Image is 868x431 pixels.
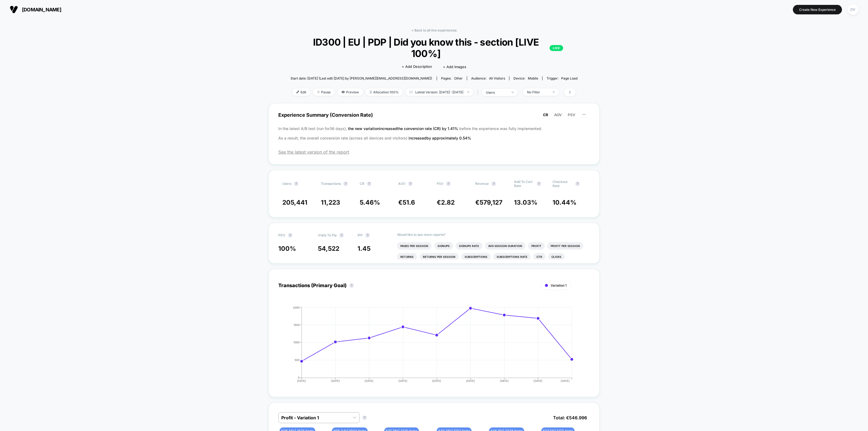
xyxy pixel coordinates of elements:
[528,76,538,80] span: mobile
[408,182,413,186] button: ?
[360,182,364,186] span: CR
[437,199,455,206] span: €
[492,182,496,186] button: ?
[397,242,432,250] li: Pages Per Session
[398,379,407,382] tspan: [DATE]
[575,182,580,186] button: ?
[317,91,320,93] img: end
[461,253,491,261] li: Subscriptions
[305,36,563,59] span: ID300 | EU | PDP | Did you know this - section [LIVE 100%]
[848,4,858,15] div: DV
[550,412,590,423] span: Total: € 546.996
[446,182,451,186] button: ?
[568,113,575,117] span: PSV
[489,76,505,80] span: All Visitors
[337,88,363,96] span: Preview
[293,306,299,309] tspan: 2000
[475,199,502,206] span: €
[553,112,563,117] button: AOV
[411,28,457,32] a: < Back to all live experiences
[22,7,61,12] span: [DOMAIN_NAME]
[339,233,344,237] button: ?
[551,283,567,287] span: Variation 1
[443,65,466,69] span: + Add Images
[331,379,340,382] tspan: [DATE]
[493,253,531,261] li: Subscriptions Rate
[295,358,299,362] tspan: 500
[437,182,443,186] span: PSV
[294,182,298,186] button: ?
[512,92,513,93] img: end
[547,76,577,80] div: Trigger:
[514,199,537,206] span: 13.03 %
[358,233,363,237] span: IPP
[432,379,441,382] tspan: [DATE]
[278,245,296,252] span: 100 %
[846,4,860,15] button: DV
[553,199,576,206] span: 10.44 %
[398,199,415,206] span: €
[362,416,367,420] button: ?
[278,233,285,237] span: PDV
[466,379,475,382] tspan: [DATE]
[278,124,590,143] p: In the latest A/B test (run for 36 days), before the experience was fully implemented. As a resul...
[471,76,505,80] div: Audience:
[298,376,299,379] tspan: 0
[397,233,590,237] p: Would like to see more reports?
[434,242,453,250] li: Signups
[554,113,562,117] span: AOV
[10,5,18,14] img: Visually logo
[409,136,471,140] span: increased by approximately 0.54 %
[550,45,563,51] p: LIVE
[365,233,370,237] button: ?
[486,90,508,94] div: users
[541,112,550,117] button: CR
[288,233,292,237] button: ?
[509,76,542,80] span: Device:
[360,199,380,206] span: 5.46 %
[291,76,432,80] span: Start date: [DATE] (Last edit [DATE] by [PERSON_NAME][EMAIL_ADDRESS][DOMAIN_NAME])
[441,76,463,80] div: Pages:
[537,182,541,186] button: ?
[528,242,545,250] li: Profit
[313,88,335,96] span: Pause
[548,253,565,261] li: Clicks
[543,113,548,117] span: CR
[480,199,502,206] span: 579,127
[282,199,307,206] span: 205,441
[273,306,584,387] div: TRANSACTIONS
[553,180,573,188] span: Checkout Rate
[348,126,459,131] span: the new variation increased the conversion rate (CR) by 1.41 %
[467,91,469,93] img: end
[476,88,482,96] span: |
[475,182,489,186] span: Revenue
[343,182,348,186] button: ?
[533,253,545,261] li: Ctr
[278,149,590,155] span: See the latest version of the report
[318,245,339,252] span: 54,522
[349,283,354,288] button: ?
[420,253,459,261] li: Returns Per Session
[566,112,577,117] button: PSV
[365,379,374,382] tspan: [DATE]
[366,88,403,96] span: Allocation: 100%
[318,233,337,237] span: Visits To Plp
[514,180,534,188] span: Add To Cart Rate
[454,76,463,80] span: other
[293,323,299,326] tspan: 1500
[456,242,482,250] li: Signups Rate
[282,182,291,186] span: users
[561,76,577,80] span: Page Load
[398,182,406,186] span: AOV
[406,88,473,96] span: Latest Version: [DATE] - [DATE]
[321,182,341,186] span: Transactions
[500,379,509,382] tspan: [DATE]
[527,90,549,94] div: No Filter
[321,199,340,206] span: 11,223
[297,379,306,382] tspan: [DATE]
[561,379,570,382] tspan: [DATE]
[370,91,372,94] img: rebalance
[296,91,299,93] img: edit
[278,109,590,121] span: Experience Summary (Conversion Rate)
[358,245,371,252] span: 1.45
